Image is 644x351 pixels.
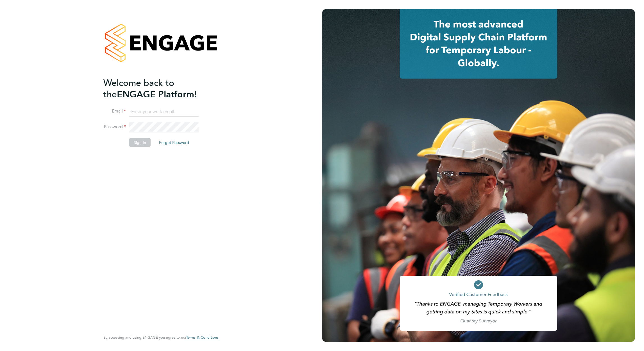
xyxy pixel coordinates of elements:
[103,124,126,130] label: Password
[103,108,126,114] label: Email
[186,335,219,340] span: Terms & Conditions
[129,107,199,117] input: Enter your work email...
[129,138,151,147] button: Sign In
[186,335,219,340] a: Terms & Conditions
[103,335,219,340] span: By accessing and using ENGAGE you agree to our
[155,138,194,147] button: Forgot Password
[103,77,174,100] span: Welcome back to the
[103,77,213,100] h2: ENGAGE Platform!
